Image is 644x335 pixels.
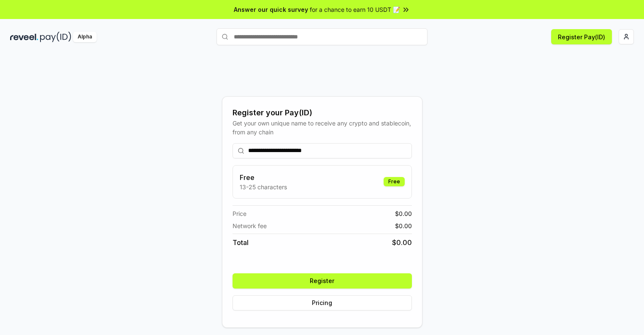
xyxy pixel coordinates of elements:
[40,32,71,42] img: pay_id
[233,107,412,119] div: Register your Pay(ID)
[10,32,38,42] img: reveel_dark
[384,177,405,186] div: Free
[233,221,267,230] span: Network fee
[233,295,412,310] button: Pricing
[395,209,412,218] span: $ 0.00
[233,119,412,136] div: Get your own unique name to receive any crypto and stablecoin, from any chain
[233,237,249,248] span: Total
[392,237,412,248] span: $ 0.00
[234,5,308,14] span: Answer our quick survey
[551,29,612,44] button: Register Pay(ID)
[310,5,400,14] span: for a chance to earn 10 USDT 📝
[73,32,97,42] div: Alpha
[240,172,287,182] h3: Free
[233,209,246,218] span: Price
[233,273,412,289] button: Register
[395,221,412,230] span: $ 0.00
[240,182,287,191] p: 13-25 characters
